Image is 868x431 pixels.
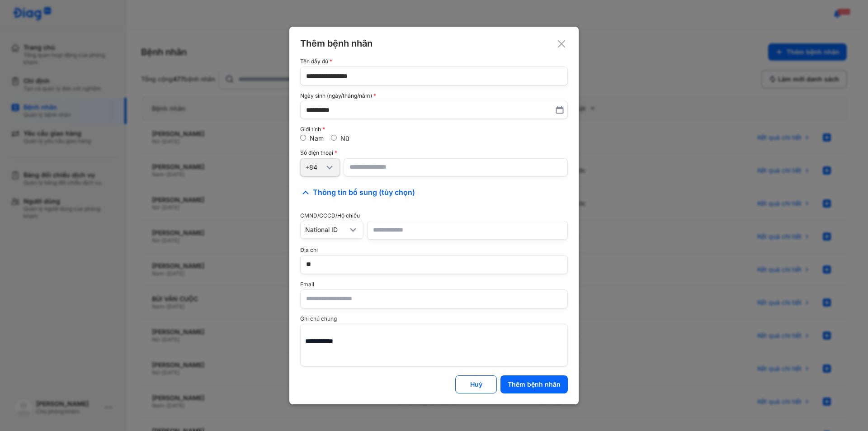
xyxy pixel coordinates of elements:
[305,163,324,171] div: +84
[300,38,568,49] div: Thêm bệnh nhân
[300,150,568,156] div: Số điện thoại
[300,316,568,322] div: Ghi chú chung
[455,375,497,393] button: Huỷ
[310,134,324,142] label: Nam
[300,247,568,253] div: Địa chỉ
[508,380,561,388] div: Thêm bệnh nhân
[500,375,568,393] button: Thêm bệnh nhân
[300,213,568,219] div: CMND/CCCD/Hộ chiếu
[300,281,568,288] div: Email
[305,226,348,234] div: National ID
[300,126,568,133] div: Giới tính
[300,58,568,65] div: Tên đầy đủ
[340,134,349,142] label: Nữ
[300,93,568,99] div: Ngày sinh (ngày/tháng/năm)
[313,187,415,198] span: Thông tin bổ sung (tùy chọn)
